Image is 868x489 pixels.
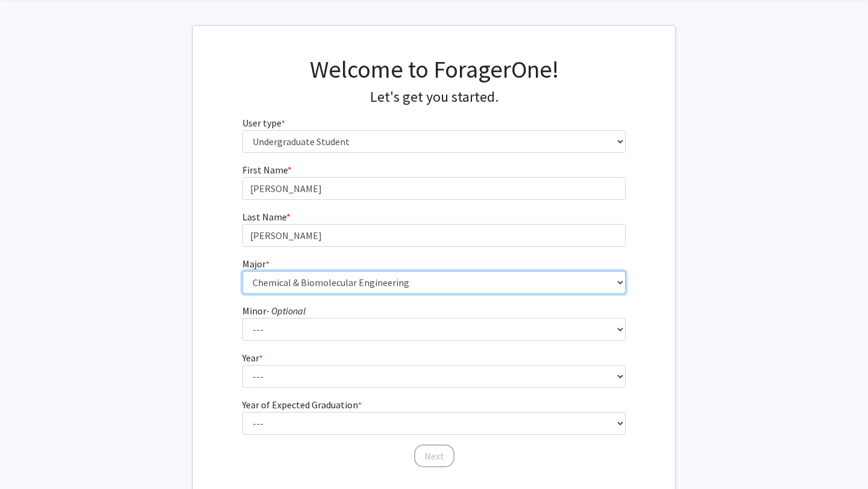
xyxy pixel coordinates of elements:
button: Next [414,444,454,467]
i: - Optional [266,305,306,317]
label: Minor [242,304,306,318]
span: First Name [242,164,288,176]
label: User type [242,116,285,130]
h1: Welcome to ForagerOne! [242,55,626,84]
span: Last Name [242,211,286,223]
label: Major [242,257,269,271]
label: Year [242,350,263,365]
label: Year of Expected Graduation [242,397,362,412]
iframe: Chat [9,435,51,480]
h4: Let's get you started. [242,89,626,106]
